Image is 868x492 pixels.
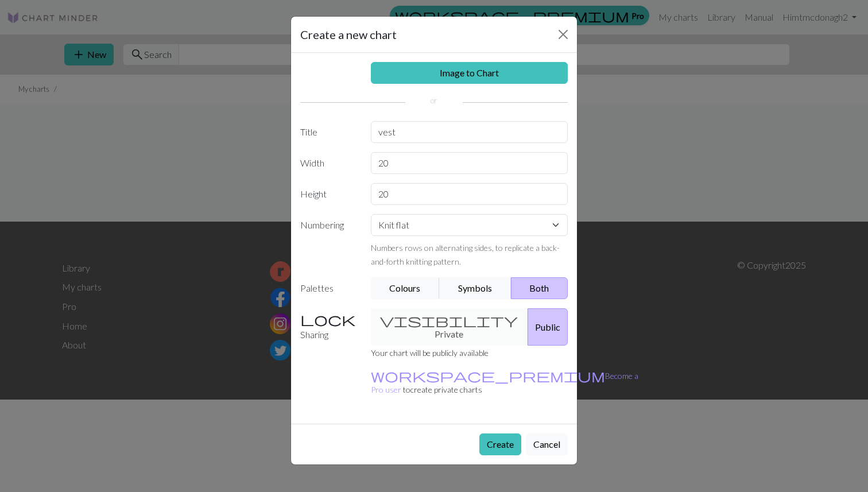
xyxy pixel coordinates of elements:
button: Symbols [439,277,511,299]
span: workspace_premium [371,367,605,383]
button: Public [528,308,568,346]
button: Colours [371,277,440,299]
label: Palettes [293,277,364,299]
label: Height [293,183,364,205]
a: Image to Chart [371,62,568,84]
small: Numbers rows on alternating sides, to replicate a back-and-forth knitting pattern. [371,243,560,266]
a: Become a Pro user [371,371,638,394]
button: Create [479,433,521,455]
small: Your chart will be publicly available [371,348,489,358]
button: Cancel [526,433,568,455]
button: Close [554,25,572,44]
h5: Create a new chart [300,26,397,43]
button: Both [511,277,568,299]
label: Width [293,152,364,174]
label: Numbering [293,214,364,268]
label: Title [293,121,364,143]
small: to create private charts [371,371,638,394]
label: Sharing [293,308,364,346]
